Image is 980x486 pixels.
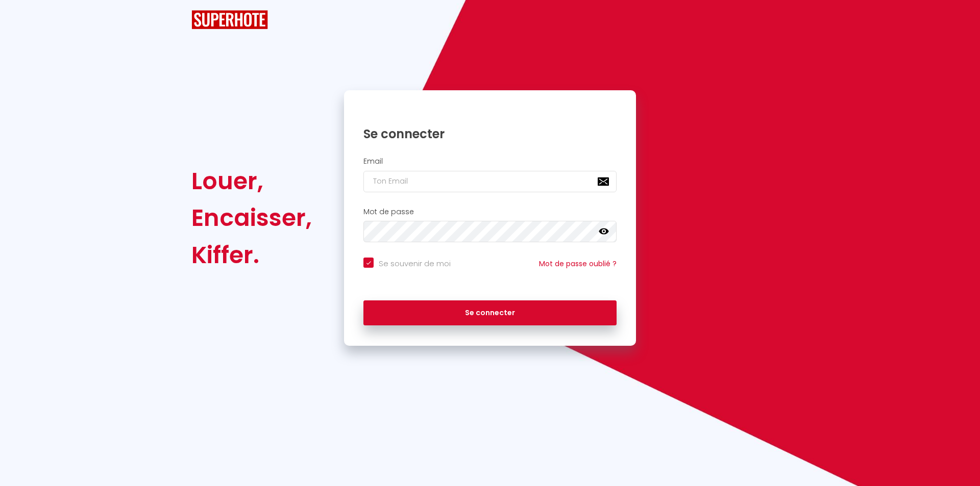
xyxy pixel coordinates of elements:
[191,10,268,29] img: SuperHote logo
[363,171,617,192] input: Ton Email
[363,126,617,142] h1: Se connecter
[191,199,312,236] div: Encaisser,
[363,300,617,326] button: Se connecter
[363,208,617,216] h2: Mot de passe
[363,157,617,166] h2: Email
[191,163,312,199] div: Louer,
[191,237,312,273] div: Kiffer.
[539,259,617,269] a: Mot de passe oublié ?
